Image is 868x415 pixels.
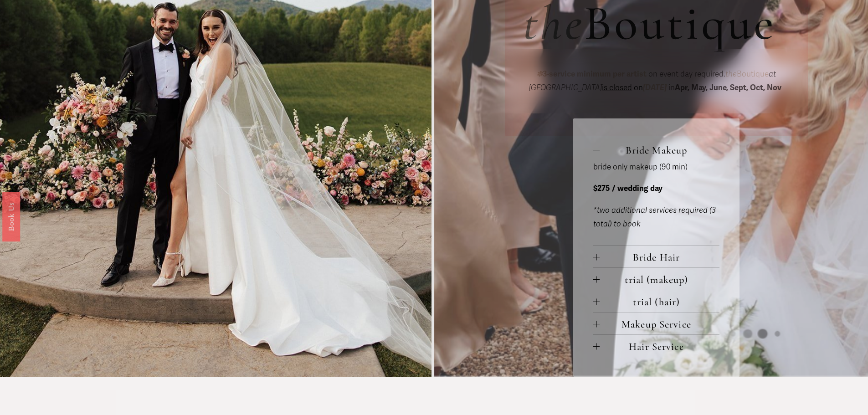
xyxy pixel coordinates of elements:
strong: Apr, May, June, Sept, Oct, Nov [675,83,781,92]
span: Hair Service [600,340,719,353]
em: the [725,69,737,79]
p: bride only makeup (90 min) [593,160,719,174]
span: Boutique [725,69,769,79]
strong: 3-service minimum per artist [543,69,647,79]
em: *two additional services required (3 total) to book [593,205,716,229]
button: Hair Service [593,335,719,357]
a: Book Us [2,191,20,241]
span: Bride Makeup [600,144,719,156]
em: [DATE] [643,83,667,92]
button: Bride Makeup [593,138,719,160]
p: on [523,67,790,95]
strong: $275 / wedding day [593,184,663,193]
span: on event day required. [647,69,725,79]
em: ✽ [536,69,543,79]
span: is closed [602,83,632,92]
span: in [667,83,783,92]
button: Bride Hair [593,246,719,267]
div: Bride Makeup [593,160,719,245]
span: Makeup Service [600,318,719,330]
button: trial (hair) [593,290,719,312]
span: trial (hair) [600,296,719,308]
button: trial (makeup) [593,268,719,290]
span: Bride Hair [600,251,719,263]
button: Makeup Service [593,313,719,334]
span: trial (makeup) [600,273,719,286]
